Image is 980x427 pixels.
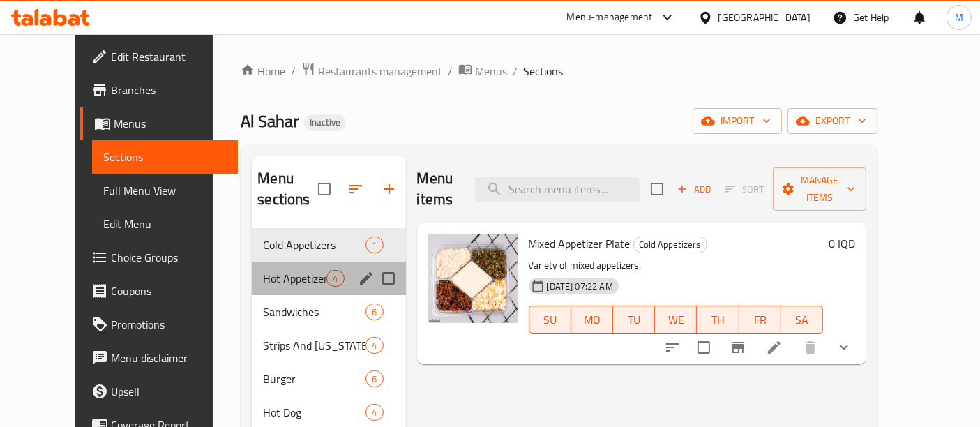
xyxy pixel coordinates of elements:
button: sort-choices [656,331,689,364]
span: Hot Appetizers [263,270,326,287]
span: Coupons [111,283,227,299]
div: Strips And [US_STATE]4 [252,329,405,362]
span: import [704,112,771,130]
a: Menus [80,107,239,140]
a: Edit Restaurant [80,40,239,73]
a: Coupons [80,274,239,308]
button: import [693,108,782,134]
span: [DATE] 07:22 AM [541,280,619,293]
div: items [365,370,383,387]
a: Sections [92,140,239,174]
button: Add section [372,172,406,206]
div: Hot Appetizers4edit [252,262,405,295]
span: Sandwiches [263,304,365,320]
span: Menus [114,115,227,132]
span: Cold Appetizers [263,237,365,253]
div: Cold Appetizers [633,237,707,253]
div: items [365,237,383,253]
span: FR [745,310,776,330]
span: 4 [327,272,343,285]
span: Add [675,181,713,197]
span: Promotions [111,316,227,333]
div: items [365,337,383,354]
input: search [475,177,640,202]
button: show more [827,331,861,364]
button: export [787,108,877,134]
span: Add item [672,179,716,200]
li: / [448,63,453,80]
a: Edit Menu [92,207,239,241]
span: 6 [366,373,382,386]
div: Cold Appetizers1 [252,228,405,262]
h6: 0 IQD [829,234,855,253]
span: Al Sahar [241,105,299,137]
span: WE [661,310,691,330]
span: Mixed Appetizer Plate [529,233,631,254]
span: TH [702,310,733,330]
svg: Show Choices [836,339,852,356]
h2: Menu sections [257,168,317,210]
span: Upsell [111,383,227,400]
span: export [799,112,866,130]
span: Strips And [US_STATE] [263,337,365,354]
button: SU [529,306,571,334]
button: WE [655,306,697,334]
span: Full Menu View [103,182,227,199]
button: MO [571,306,613,334]
span: Edit Menu [103,216,227,232]
a: Edit menu item [766,339,783,356]
span: Edit Restaurant [111,48,227,65]
span: Branches [111,82,227,98]
span: Select all sections [310,174,339,204]
span: Burger [263,370,365,387]
button: delete [794,331,827,364]
div: items [365,304,383,320]
nav: breadcrumb [241,62,877,80]
h2: Menu items [417,168,459,210]
span: Choice Groups [111,249,227,266]
p: Variety of mixed appetizers. [529,257,824,274]
div: items [326,270,344,287]
button: FR [739,306,781,334]
button: Branch-specific-item [721,331,755,364]
span: 6 [366,306,382,319]
div: Inactive [304,114,346,131]
a: Promotions [80,308,239,341]
a: Upsell [80,375,239,408]
span: 1 [366,239,382,252]
div: Sandwiches6 [252,295,405,329]
span: MO [577,310,608,330]
span: Menus [475,63,507,80]
span: M [955,10,963,25]
a: Menu disclaimer [80,341,239,375]
div: Menu-management [567,9,653,26]
span: Inactive [304,117,346,128]
button: edit [356,268,377,289]
span: SA [787,310,817,330]
img: Mixed Appetizer Plate [428,234,518,323]
button: Add [672,179,716,200]
a: Home [241,63,285,80]
span: Restaurants management [318,63,442,80]
button: TU [613,306,655,334]
span: Sort sections [339,172,372,206]
span: Select section [642,174,672,204]
span: SU [535,310,566,330]
span: Select to update [689,333,718,362]
div: Burger6 [252,362,405,396]
span: Hot Dog [263,404,365,421]
button: SA [781,306,823,334]
a: Full Menu View [92,174,239,207]
div: [GEOGRAPHIC_DATA] [718,10,811,25]
a: Menus [458,62,507,80]
span: TU [619,310,649,330]
div: items [365,404,383,421]
span: Cold Appetizers [634,237,707,253]
div: Strips And Kentucky [263,337,365,354]
a: Branches [80,73,239,107]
